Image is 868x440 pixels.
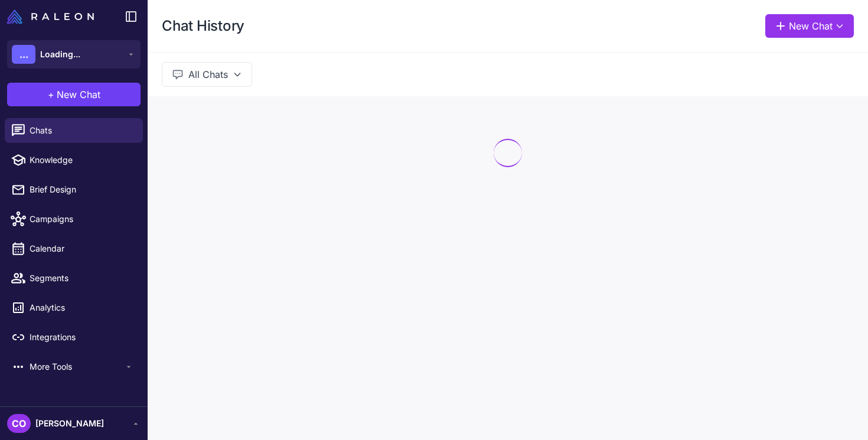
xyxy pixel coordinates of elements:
button: +New Chat [7,83,141,106]
span: Brief Design [30,183,133,196]
span: New Chat [57,87,100,102]
a: Knowledge [5,148,143,172]
span: Loading... [40,48,80,61]
a: Integrations [5,325,143,350]
span: [PERSON_NAME] [35,417,104,430]
a: Segments [5,266,143,291]
a: Calendar [5,236,143,261]
span: Segments [30,272,133,285]
div: CO [7,414,31,433]
a: Raleon Logo [7,9,99,24]
a: Analytics [5,295,143,320]
span: Analytics [30,301,133,314]
a: Chats [5,118,143,143]
span: Campaigns [30,213,133,226]
img: Raleon Logo [7,9,94,24]
span: + [48,87,54,102]
button: ...Loading... [7,40,141,69]
button: All Chats [162,62,252,87]
span: More Tools [30,360,124,373]
span: Chats [30,124,133,137]
span: Knowledge [30,154,133,167]
a: Campaigns [5,207,143,232]
span: Integrations [30,331,133,344]
a: Brief Design [5,177,143,202]
h1: Chat History [162,17,244,35]
button: New Chat [765,14,854,38]
span: Calendar [30,242,133,255]
div: ... [12,45,35,64]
